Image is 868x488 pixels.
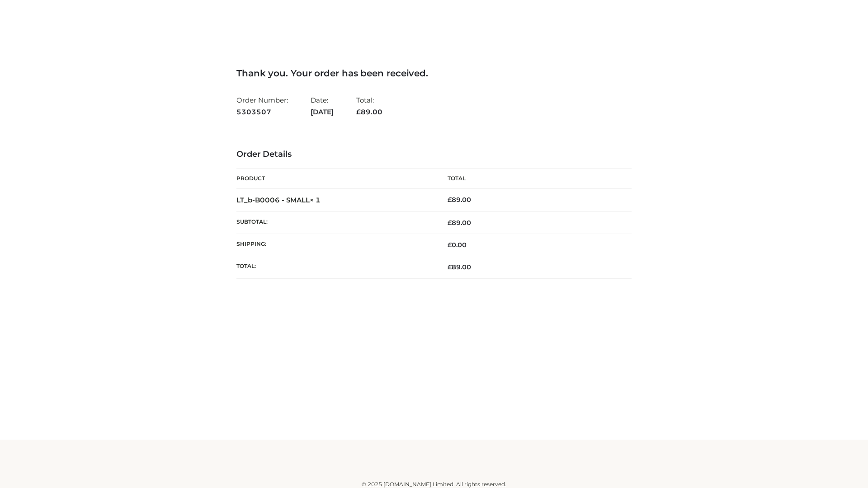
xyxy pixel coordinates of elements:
[448,241,452,249] span: £
[236,211,434,234] th: Subtotal:
[236,196,321,204] strong: LT_b-B0006 - SMALL
[356,92,382,120] li: Total:
[236,234,434,256] th: Shipping:
[236,150,632,160] h3: Order Details
[356,108,382,116] span: 89.00
[448,219,471,227] span: 89.00
[448,241,467,249] bdi: 0.00
[311,92,334,120] li: Date:
[236,169,434,189] th: Product
[448,196,452,204] span: £
[448,263,452,271] span: £
[448,196,471,204] bdi: 89.00
[434,169,632,189] th: Total
[311,106,334,118] strong: [DATE]
[236,106,288,118] strong: 5303507
[310,196,321,204] strong: × 1
[236,92,288,120] li: Order Number:
[448,263,471,271] span: 89.00
[448,219,452,227] span: £
[236,256,434,278] th: Total:
[236,68,632,79] h3: Thank you. Your order has been received.
[356,108,361,116] span: £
